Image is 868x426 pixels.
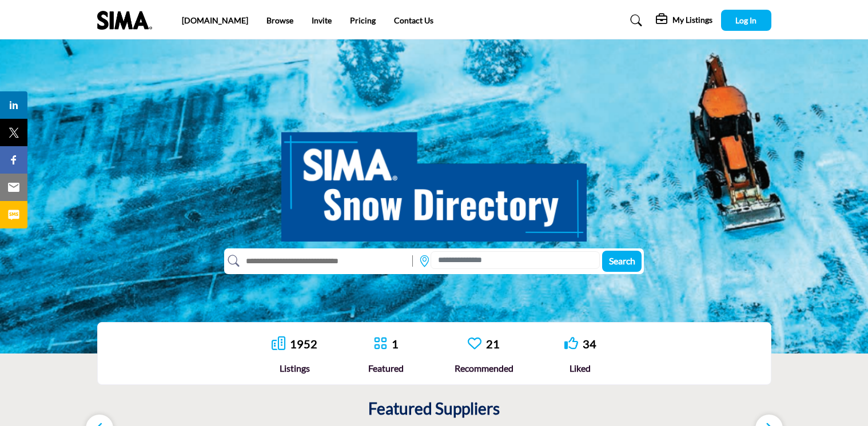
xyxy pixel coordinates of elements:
[602,251,642,272] button: Search
[583,337,596,351] a: 34
[373,336,387,352] a: Go to Featured
[656,14,712,27] div: My Listings
[266,15,293,25] a: Browse
[368,361,404,375] div: Featured
[468,336,481,352] a: Go to Recommended
[609,255,635,266] span: Search
[619,11,650,30] a: Search
[735,15,756,25] span: Log In
[182,15,248,25] a: [DOMAIN_NAME]
[281,119,587,242] img: SIMA Snow Directory
[564,361,596,375] div: Liked
[409,252,416,270] img: Rectangle%203585.svg
[350,15,376,25] a: Pricing
[486,337,500,351] a: 21
[97,11,158,30] img: Site Logo
[672,15,712,25] h5: My Listings
[312,15,332,25] a: Invite
[368,399,500,419] h2: Featured Suppliers
[564,336,578,350] i: Go to Liked
[394,15,433,25] a: Contact Us
[721,10,771,31] button: Log In
[290,337,317,351] a: 1952
[272,361,317,375] div: Listings
[455,361,513,375] div: Recommended
[392,337,399,351] a: 1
